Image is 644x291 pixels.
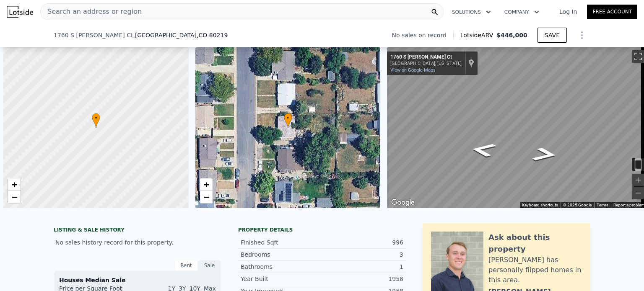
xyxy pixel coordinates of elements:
span: + [203,179,209,190]
div: [GEOGRAPHIC_DATA], [US_STATE] [390,61,462,66]
div: Houses Median Sale [59,276,216,284]
div: 3 [322,250,403,259]
div: 1760 S [PERSON_NAME] Ct [390,54,462,61]
span: $446,000 [496,32,527,39]
div: Property details [238,227,406,233]
a: Log In [549,8,587,16]
button: Solutions [445,5,498,20]
img: Lotside [7,6,33,18]
div: Bathrooms [241,263,322,271]
a: Zoom in [8,178,21,191]
div: Sale [198,260,221,271]
span: , CO 80219 [197,32,228,39]
button: SAVE [538,28,567,43]
span: + [12,179,17,190]
a: Show location on map [468,59,474,68]
a: Zoom in [200,178,213,191]
a: Terms [597,203,608,207]
a: Zoom out [8,191,21,203]
div: [PERSON_NAME] has personally flipped homes in this area. [488,255,582,285]
span: , [GEOGRAPHIC_DATA] [133,31,228,39]
button: Show Options [574,27,590,44]
path: Go South, S Dale Ct [522,144,569,165]
div: LISTING & SALE HISTORY [54,227,221,235]
button: Keyboard shortcuts [522,202,558,208]
div: Rent [174,260,198,271]
span: © 2025 Google [563,203,592,207]
div: 1958 [322,275,403,283]
span: 1760 S [PERSON_NAME] Ct [54,31,133,39]
span: Lotside ARV [460,31,496,39]
div: • [284,113,292,128]
div: No sales history record for this property. [54,235,221,250]
path: Go North, S Dale Ct [460,139,507,160]
div: 1 [322,263,403,271]
div: No sales on record [392,31,453,39]
a: Zoom out [200,191,213,203]
a: Open this area in Google Maps (opens a new window) [389,197,417,208]
div: Finished Sqft [241,238,322,247]
a: Free Account [587,5,637,19]
img: Google [389,197,417,208]
span: Search an address or region [41,7,142,17]
div: Ask about this property [488,232,582,255]
a: View on Google Maps [390,67,436,73]
div: Year Built [241,275,322,283]
span: • [284,114,292,122]
span: − [203,192,209,202]
div: Bedrooms [241,250,322,259]
div: 996 [322,238,403,247]
span: − [12,192,17,202]
div: • [92,113,100,128]
button: Company [498,5,546,20]
span: • [92,114,100,122]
